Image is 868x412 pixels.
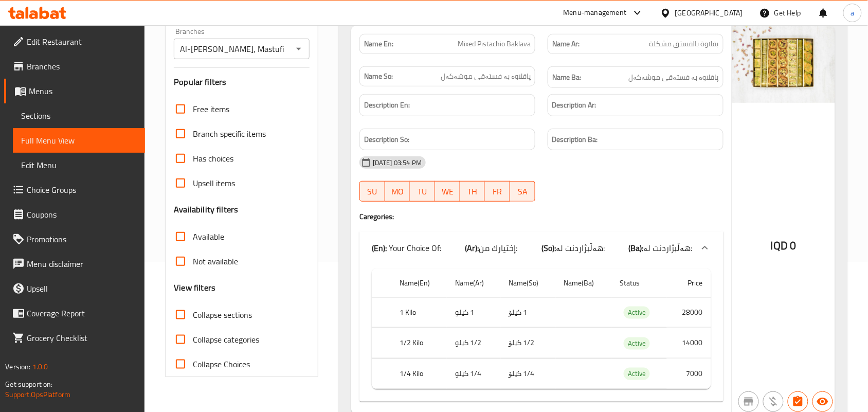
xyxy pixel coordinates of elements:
h3: Popular filters [174,76,310,88]
a: Promotions [4,227,145,252]
a: Branches [4,54,145,79]
th: Name(Ba) [556,268,611,298]
strong: Description Ar: [552,99,596,112]
b: (En): [372,240,387,256]
span: FR [489,184,506,199]
span: a [851,7,854,19]
td: 28000 [667,297,711,328]
button: SU [359,181,385,202]
h3: Availability filters [174,204,238,216]
a: Menus [4,79,145,103]
p: Your Choice Of: [372,242,441,254]
strong: Name Ar: [552,39,580,49]
span: هەڵبژاردنت لە: [556,240,605,256]
span: Edit Restaurant [27,35,137,48]
span: 0 [790,236,797,256]
div: Active [624,337,650,350]
span: Has choices [193,152,233,165]
span: Collapse Choices [193,358,250,370]
th: 1/4 Kilo [391,359,447,389]
a: Edit Restaurant [4,29,145,54]
strong: Description Ba: [552,133,598,146]
th: Status [611,268,667,298]
button: Open [292,42,306,56]
button: TH [460,181,485,202]
span: Collapse sections [193,309,252,321]
span: Collapse categories [193,333,259,346]
span: Choice Groups [27,184,137,196]
h4: Caregories: [359,211,724,222]
a: Full Menu View [13,128,145,153]
span: 1.0.0 [32,360,48,373]
td: 1/4 كيلو [447,359,501,389]
span: TU [414,184,431,199]
a: Edit Menu [13,153,145,177]
span: Get support on: [5,378,52,391]
button: MO [385,181,410,202]
button: Purchased item [763,391,784,412]
span: Active [624,307,650,318]
b: (Ar): [465,240,479,256]
strong: Name En: [364,39,393,49]
span: SU [364,184,381,199]
span: TH [464,184,481,199]
a: Coupons [4,202,145,227]
a: Support.OpsPlatform [5,388,70,401]
span: Promotions [27,233,137,245]
button: Available [812,391,833,412]
span: MO [389,184,406,199]
a: Choice Groups [4,177,145,202]
span: Sections [21,110,137,122]
span: Full Menu View [21,134,137,147]
th: Name(Ar) [447,268,501,298]
h3: View filters [174,282,215,294]
b: (So): [541,240,556,256]
strong: Name Ba: [552,71,582,84]
th: 1 Kilo [391,297,447,328]
button: Not branch specific item [738,391,759,412]
span: Upsell [27,282,137,295]
td: 1/2 کیلۆ [501,328,556,359]
span: پاقلاوە بە فستەقی موشەکەل [629,71,719,84]
table: choices table [372,268,711,390]
span: SA [514,184,531,199]
div: [GEOGRAPHIC_DATA] [675,7,743,19]
span: Menus [29,85,137,97]
span: Free items [193,103,229,115]
th: Name(En) [391,268,447,298]
span: Version: [5,360,30,373]
button: FR [485,181,510,202]
td: 7000 [667,359,711,389]
button: WE [435,181,460,202]
a: Upsell [4,276,145,301]
span: Mixed Pistachio Baklava [458,39,531,49]
button: TU [410,181,435,202]
div: Menu-management [564,7,627,19]
span: Available [193,230,224,243]
span: Not available [193,255,238,267]
strong: Name So: [364,71,393,82]
strong: Description En: [364,99,410,112]
span: إختيارك من: [479,240,518,256]
span: Edit Menu [21,159,137,171]
button: SA [510,181,535,202]
a: Grocery Checklist [4,326,145,350]
td: 1/2 كيلو [447,328,501,359]
span: پاقلاوە بە فستەقی موشەکەل [441,71,531,82]
span: Branches [27,60,137,73]
span: [DATE] 03:54 PM [369,158,426,168]
span: Coupons [27,208,137,221]
th: Name(So) [501,268,556,298]
b: (Ba): [629,240,644,256]
div: (En): Desserts(Ar):الحلويات(So):شیرنەمەنی(Ba):شیرنەمەنی [359,264,724,402]
span: Coverage Report [27,307,137,319]
strong: Description So: [364,133,409,146]
div: Active [624,307,650,319]
span: بقلاوة بالفستق مشكلة [649,39,719,49]
span: Menu disclaimer [27,258,137,270]
th: 1/2 Kilo [391,328,447,359]
a: Coverage Report [4,301,145,326]
span: Active [624,368,650,380]
div: (En): Your Choice Of:(Ar):إختيارك من:(So):هەڵبژاردنت لە:(Ba):هەڵبژاردنت لە: [359,231,724,264]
